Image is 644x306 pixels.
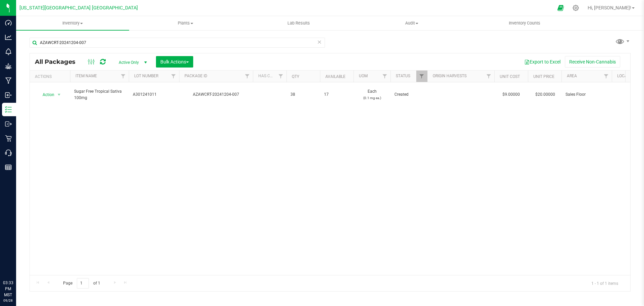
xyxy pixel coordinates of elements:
a: Lab Results [242,16,355,30]
a: Unit Price [533,74,554,79]
inline-svg: Call Center [5,149,12,156]
div: AZAWCRT-20241204-007 [178,91,254,98]
a: Plants [129,16,242,30]
a: Filter [379,71,390,82]
button: Receive Non-Cannabis [565,56,620,68]
span: Lab Results [278,20,319,26]
a: Audit [355,16,468,30]
inline-svg: Inventory [5,106,12,113]
span: Audit [356,20,468,26]
span: 17 [324,91,350,98]
span: Hi, [PERSON_NAME]! [588,5,631,10]
span: Inventory [16,20,129,26]
span: 38 [290,91,316,98]
a: Unit Cost [500,74,520,79]
inline-svg: Analytics [5,34,12,41]
p: (0.1 mg ea.) [358,95,386,101]
span: A301241011 [133,91,175,98]
a: Filter [483,71,494,82]
a: Origin Harvests [433,74,467,78]
span: Plants [129,20,242,26]
a: Qty [292,74,299,79]
a: Available [325,74,345,79]
span: Bulk Actions [160,59,189,64]
a: Package ID [184,74,207,78]
inline-svg: Monitoring [5,48,12,55]
span: Page of 1 [57,278,106,289]
button: Bulk Actions [156,56,193,68]
inline-svg: Retail [5,135,12,142]
span: [US_STATE][GEOGRAPHIC_DATA] [GEOGRAPHIC_DATA] [19,5,138,11]
a: Item Name [75,74,97,78]
a: Filter [275,71,286,82]
a: Filter [416,71,427,82]
input: Search Package ID, Item Name, SKU, Lot or Part Number... [30,38,325,48]
span: Action [37,90,55,99]
span: $20.00000 [532,90,558,99]
inline-svg: Dashboard [5,19,12,26]
span: Open Ecommerce Menu [553,1,568,14]
inline-svg: Reports [5,164,12,171]
a: Filter [118,71,129,82]
input: 1 [77,278,89,289]
div: Manage settings [572,5,580,11]
a: Filter [601,71,612,82]
span: Sugar Free Tropical Sativa 100mg [74,88,125,101]
inline-svg: Grow [5,63,12,70]
a: Inventory [16,16,129,30]
td: $9.00000 [494,82,528,107]
iframe: Resource center [7,252,27,272]
span: Inventory Counts [500,20,549,26]
p: 09/28 [3,298,13,303]
a: Inventory Counts [468,16,581,30]
inline-svg: Inbound [5,92,12,98]
p: 03:33 PM MST [3,280,13,298]
div: Actions [35,74,67,79]
th: Has COA [253,71,286,82]
inline-svg: Manufacturing [5,77,12,84]
span: select [55,90,63,99]
a: Area [567,74,577,78]
a: Filter [168,71,179,82]
button: Export to Excel [520,56,565,68]
a: UOM [359,74,368,78]
span: 1 - 1 of 1 items [586,278,624,288]
span: Clear [317,38,322,46]
inline-svg: Outbound [5,121,12,127]
a: Status [396,74,410,78]
span: Each [358,88,386,101]
span: Created [394,91,423,98]
a: Filter [242,71,253,82]
span: All Packages [35,58,82,65]
a: Lot Number [134,74,158,78]
span: Sales Floor [566,91,608,98]
a: Location [617,74,636,78]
